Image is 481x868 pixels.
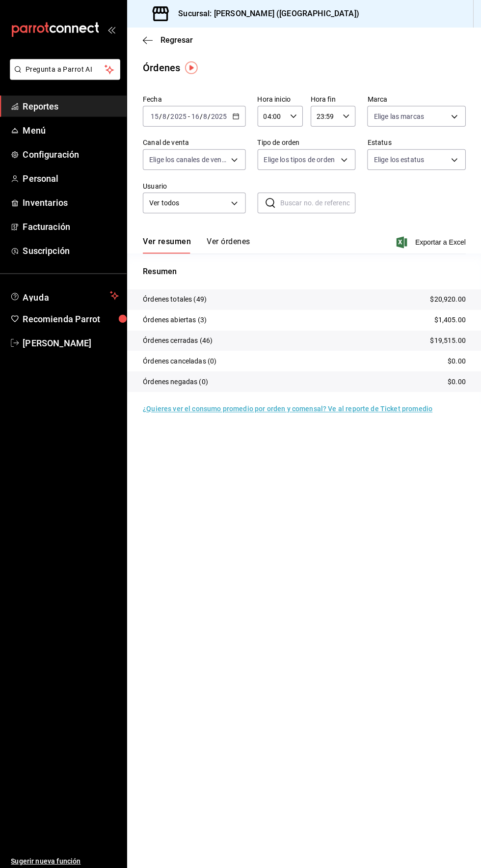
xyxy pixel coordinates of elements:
[447,355,465,365] p: $0.00
[143,96,246,103] label: Fecha
[24,123,119,137] span: Menú
[160,112,162,120] span: /
[108,26,116,33] button: open_drawer_menu
[367,139,465,146] label: Estatus
[143,376,209,386] p: Órdenes negadas (0)
[171,8,359,20] h3: Sucursal: [PERSON_NAME] ([GEOGRAPHIC_DATA])
[143,60,181,75] div: Órdenes
[143,139,246,146] label: Canal de venta
[367,96,465,103] label: Marca
[143,236,250,253] div: navigation tabs
[447,376,465,386] p: $0.00
[430,293,465,304] p: $20,920.00
[162,112,167,120] input: --
[167,112,170,120] span: /
[24,289,107,301] span: Ayuda
[211,112,228,120] input: ----
[188,112,190,120] span: -
[430,335,465,345] p: $19,515.00
[280,193,356,212] input: Buscar no. de referencia
[24,220,119,233] span: Facturación
[143,265,465,277] p: Resumen
[143,335,213,345] p: Órdenes cerradas (46)
[143,182,246,189] label: Usuario
[208,112,211,120] span: /
[264,154,335,164] span: Elige los tipos de orden
[151,112,160,120] input: --
[11,59,121,80] button: Pregunta a Parrot AI
[24,99,119,112] span: Reportes
[311,96,356,103] label: Hora fin
[143,236,191,253] button: Ver resumen
[207,236,250,253] button: Ver órdenes
[186,61,198,74] img: Tooltip marker
[24,171,119,185] span: Personal
[143,404,432,412] a: ¿Quieres ver el consumo promedio por orden y comensal? Ve al reporte de Ticket promedio
[24,147,119,161] span: Configuración
[374,111,424,121] span: Elige las marcas
[374,154,424,164] span: Elige los estatus
[398,236,465,248] button: Exportar a Excel
[7,71,121,82] a: Pregunta a Parrot AI
[258,96,303,103] label: Hora inicio
[258,139,356,146] label: Tipo de orden
[143,314,207,324] p: Órdenes abiertas (3)
[170,112,187,120] input: ----
[150,154,228,164] span: Elige los canales de venta
[24,196,119,209] span: Inventarios
[143,355,217,365] p: Órdenes canceladas (0)
[24,244,119,257] span: Suscripción
[203,112,208,120] input: --
[24,336,119,349] span: [PERSON_NAME]
[150,197,228,208] span: Ver todos
[191,112,200,120] input: --
[434,314,465,324] p: $1,405.00
[143,293,207,304] p: Órdenes totales (49)
[24,311,119,325] span: Recomienda Parrot
[12,854,119,864] span: Sugerir nueva función
[143,35,193,45] button: Regresar
[200,112,203,120] span: /
[161,35,193,45] span: Regresar
[27,64,106,75] span: Pregunta a Parrot AI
